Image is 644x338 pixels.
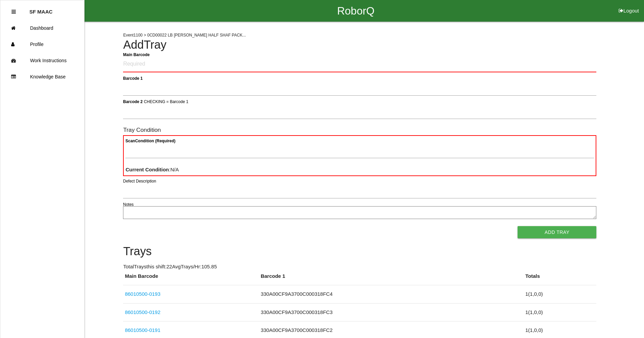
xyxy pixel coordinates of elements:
[123,33,246,38] span: Event 1100 > 0CD00022 LB [PERSON_NAME] HALF SHAF PACK...
[123,76,143,80] b: Barcode 1
[144,99,189,104] span: CHECKING = Barcode 1
[123,272,259,285] th: Main Barcode
[125,167,169,172] b: Current Condition
[0,36,84,52] a: Profile
[11,4,16,20] div: Close
[524,272,596,285] th: Totals
[125,139,175,143] b: Scan Condition (Required)
[123,245,596,258] h4: Trays
[123,99,143,104] b: Barcode 2
[125,291,160,297] a: 86010500-0193
[123,56,596,72] input: Required
[125,309,160,315] a: 86010500-0192
[259,303,524,321] td: 330A00CF9A3700C000318FC3
[259,285,524,304] td: 330A00CF9A3700C000318FC4
[123,39,596,51] h4: Add Tray
[123,263,596,271] p: Total Trays this shift: 22 Avg Trays /Hr: 105.85
[125,327,160,333] a: 86010500-0191
[518,226,596,238] button: Add Tray
[0,52,84,69] a: Work Instructions
[259,272,524,285] th: Barcode 1
[0,69,84,85] a: Knowledge Base
[123,201,134,208] label: Notes
[123,52,150,57] b: Main Barcode
[123,127,596,133] h6: Tray Condition
[125,167,179,172] span: : N/A
[123,178,156,184] label: Defect Description
[524,303,596,321] td: 1 ( 1 , 0 , 0 )
[29,4,52,15] p: SF MAAC
[524,285,596,304] td: 1 ( 1 , 0 , 0 )
[0,20,84,36] a: Dashboard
